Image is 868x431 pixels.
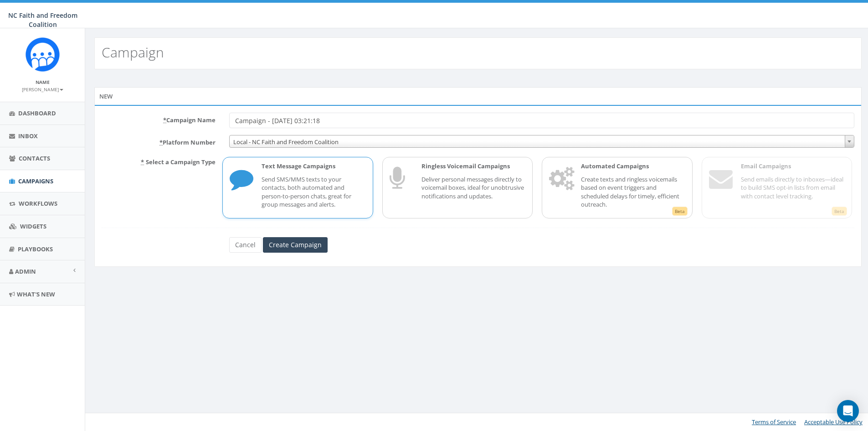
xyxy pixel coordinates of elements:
span: Select a Campaign Type [146,158,216,166]
span: Inbox [18,132,38,140]
input: Enter Campaign Name [229,113,854,128]
a: [PERSON_NAME] [22,85,63,93]
span: Campaigns [18,177,53,185]
div: New [94,87,862,105]
p: Automated Campaigns [581,162,685,171]
span: Playbooks [18,245,53,253]
span: What's New [17,290,55,298]
input: Create Campaign [263,237,328,253]
p: Ringless Voicemail Campaigns [421,162,525,171]
label: Platform Number [95,135,222,147]
span: Beta [672,207,688,216]
span: Local - NC Faith and Freedom Coalition [230,135,854,148]
a: Acceptable Use Policy [804,418,863,426]
abbr: required [159,138,163,146]
span: Admin [15,267,36,275]
span: Local - NC Faith and Freedom Coalition [229,135,854,148]
small: Name [36,79,50,85]
span: NC Faith and Freedom Coalition [8,11,77,29]
p: Create texts and ringless voicemails based on event triggers and scheduled delays for timely, eff... [581,175,685,209]
a: Cancel [229,237,262,253]
span: Contacts [19,154,50,162]
p: Text Message Campaigns [262,162,365,171]
span: Dashboard [18,109,56,117]
span: Widgets [20,222,46,230]
p: Send SMS/MMS texts to your contacts, both automated and person-to-person chats, great for group m... [262,175,365,209]
img: Rally_Corp_Icon.png [26,37,60,72]
h2: Campaign [102,45,164,60]
label: Campaign Name [95,113,222,125]
abbr: required [163,116,166,124]
span: Workflows [19,199,57,208]
div: Open Intercom Messenger [837,400,859,422]
a: Terms of Service [752,418,796,426]
small: [PERSON_NAME] [22,86,63,93]
p: Deliver personal messages directly to voicemail boxes, ideal for unobtrusive notifications and up... [421,175,525,201]
span: Beta [832,207,847,216]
